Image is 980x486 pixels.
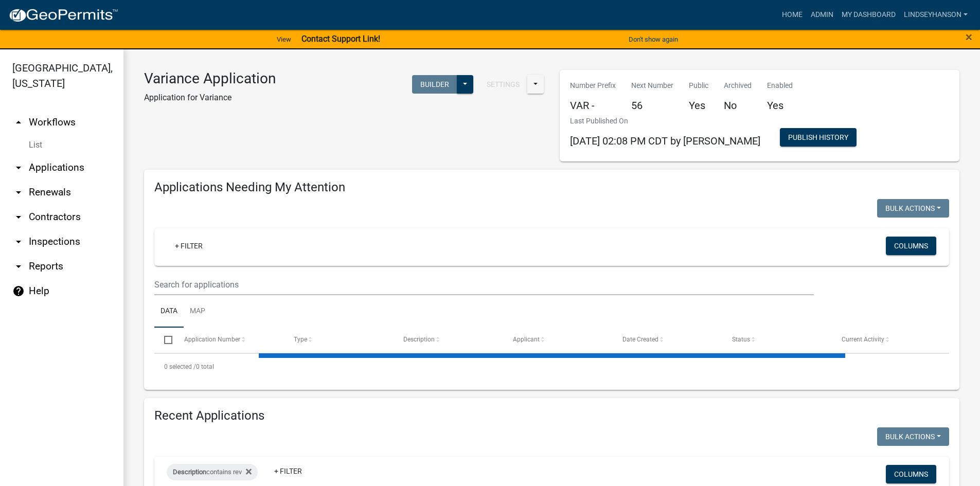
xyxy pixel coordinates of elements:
button: Bulk Actions [877,199,949,218]
h5: 56 [631,99,673,112]
button: Bulk Actions [877,427,949,446]
datatable-header-cell: Date Created [613,328,722,352]
p: Archived [724,80,752,91]
span: Description [403,336,435,343]
a: Admin [807,5,838,25]
button: Columns [886,237,936,255]
a: My Dashboard [838,5,900,25]
h5: VAR - [570,99,616,112]
a: Map [184,295,211,328]
button: Don't show again [625,31,682,48]
button: Close [966,31,972,43]
h4: Applications Needing My Attention [154,180,949,195]
h5: No [724,99,752,112]
datatable-header-cell: Application Number [174,328,283,352]
datatable-header-cell: Current Activity [832,328,941,352]
a: + Filter [266,462,310,480]
span: 0 selected / [164,363,196,370]
i: arrow_drop_down [12,161,25,174]
span: × [966,30,972,44]
datatable-header-cell: Type [283,328,393,352]
i: arrow_drop_down [12,260,25,273]
input: Search for applications [154,274,814,295]
p: Public [689,80,708,91]
span: Status [732,336,750,343]
p: Application for Variance [144,92,276,104]
a: + Filter [167,237,211,255]
span: Current Activity [842,336,884,343]
button: Columns [886,465,936,483]
datatable-header-cell: Status [722,328,832,352]
datatable-header-cell: Applicant [503,328,613,352]
h3: Variance Application [144,70,276,87]
p: Last Published On [570,116,760,127]
span: Applicant [513,336,540,343]
h5: Yes [767,99,793,112]
span: [DATE] 02:08 PM CDT by [PERSON_NAME] [570,135,760,147]
strong: Contact Support Link! [301,34,380,44]
i: arrow_drop_down [12,236,25,248]
datatable-header-cell: Select [154,328,174,352]
span: Date Created [622,336,658,343]
span: Application Number [184,336,240,343]
p: Next Number [631,80,673,91]
i: arrow_drop_down [12,211,25,223]
p: Number Prefix [570,80,616,91]
a: Home [778,5,807,25]
datatable-header-cell: Description [394,328,503,352]
h5: Yes [689,99,708,112]
a: Lindseyhanson [900,5,972,25]
i: arrow_drop_up [12,116,25,129]
button: Publish History [780,128,857,147]
span: Type [294,336,307,343]
wm-modal-confirm: Workflow Publish History [780,134,857,142]
i: help [12,285,25,297]
div: 0 total [154,354,949,380]
a: Data [154,295,184,328]
p: Enabled [767,80,793,91]
h4: Recent Applications [154,408,949,423]
a: View [273,31,295,48]
div: contains rev [167,464,258,480]
button: Builder [412,75,457,94]
span: Description [173,468,206,476]
i: arrow_drop_down [12,186,25,199]
button: Settings [478,75,528,94]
